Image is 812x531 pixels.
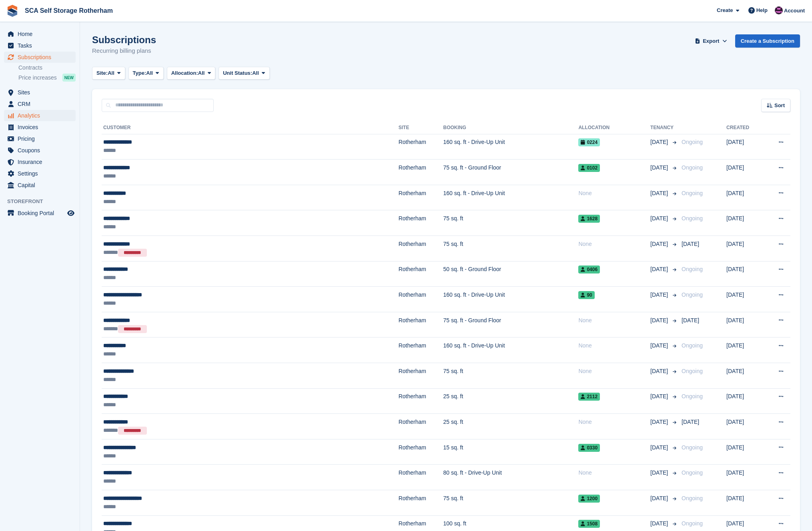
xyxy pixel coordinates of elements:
[133,69,146,77] span: Type:
[650,122,678,134] th: Tenancy
[198,69,205,77] span: All
[18,64,76,72] a: Contracts
[650,341,670,350] span: [DATE]
[18,74,57,82] span: Price increases
[726,439,763,465] td: [DATE]
[578,164,600,172] span: 0102
[578,240,650,248] div: None
[726,414,763,439] td: [DATE]
[399,490,443,516] td: Rotherham
[682,520,703,527] span: Ongoing
[726,122,763,134] th: Created
[578,367,650,375] div: None
[578,444,600,452] span: 0330
[682,342,703,349] span: Ongoing
[694,34,729,48] button: Export
[578,265,600,273] span: 0406
[443,363,579,389] td: 75 sq. ft
[578,215,600,223] span: 1628
[578,341,650,350] div: None
[443,287,579,312] td: 160 sq. ft - Drive-Up Unit
[682,241,699,247] span: [DATE]
[650,494,670,503] span: [DATE]
[4,87,76,98] a: menu
[578,520,600,528] span: 1508
[96,69,108,77] span: Site:
[62,74,76,82] div: NEW
[682,495,703,501] span: Ongoing
[18,122,66,133] span: Invoices
[399,465,443,490] td: Rotherham
[167,67,216,80] button: Allocation: All
[4,122,76,133] a: menu
[18,98,66,110] span: CRM
[650,316,670,325] span: [DATE]
[399,185,443,210] td: Rotherham
[4,208,76,219] a: menu
[443,337,579,363] td: 160 sq. ft - Drive-Up Unit
[578,316,650,325] div: None
[774,102,785,110] span: Sort
[578,138,600,146] span: 0224
[726,261,763,287] td: [DATE]
[4,52,76,63] a: menu
[443,122,579,134] th: Booking
[650,469,670,477] span: [DATE]
[682,139,703,145] span: Ongoing
[650,164,670,172] span: [DATE]
[726,160,763,185] td: [DATE]
[682,190,703,196] span: Ongoing
[443,439,579,465] td: 15 sq. ft
[443,160,579,185] td: 75 sq. ft - Ground Floor
[443,134,579,160] td: 160 sq. ft - Drive-Up Unit
[399,414,443,439] td: Rotherham
[4,110,76,121] a: menu
[784,7,805,15] span: Account
[399,388,443,414] td: Rotherham
[399,122,443,134] th: Site
[726,287,763,312] td: [DATE]
[443,414,579,439] td: 25 sq. ft
[219,67,269,80] button: Unit Status: All
[443,388,579,414] td: 25 sq. ft
[18,110,66,121] span: Analytics
[717,6,733,14] span: Create
[682,368,703,374] span: Ongoing
[399,287,443,312] td: Rotherham
[650,443,670,452] span: [DATE]
[726,210,763,236] td: [DATE]
[650,367,670,375] span: [DATE]
[146,69,153,77] span: All
[92,34,156,45] h1: Subscriptions
[726,236,763,262] td: [DATE]
[775,6,783,14] img: Dale Chapman
[223,69,252,77] span: Unit Status:
[399,210,443,236] td: Rotherham
[399,312,443,337] td: Rotherham
[18,145,66,156] span: Coupons
[4,133,76,144] a: menu
[171,69,198,77] span: Allocation:
[578,495,600,503] span: 1200
[726,465,763,490] td: [DATE]
[399,261,443,287] td: Rotherham
[726,490,763,516] td: [DATE]
[399,236,443,262] td: Rotherham
[726,388,763,414] td: [DATE]
[443,261,579,287] td: 50 sq. ft - Ground Floor
[443,312,579,337] td: 75 sq. ft - Ground Floor
[650,189,670,198] span: [DATE]
[682,419,699,425] span: [DATE]
[578,291,594,299] span: 90
[578,418,650,426] div: None
[682,444,703,451] span: Ongoing
[735,34,800,48] a: Create a Subscription
[399,134,443,160] td: Rotherham
[22,4,116,17] a: SCA Self Storage Rotherham
[4,98,76,110] a: menu
[18,40,66,51] span: Tasks
[4,28,76,40] a: menu
[4,145,76,156] a: menu
[578,122,650,134] th: Allocation
[726,363,763,389] td: [DATE]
